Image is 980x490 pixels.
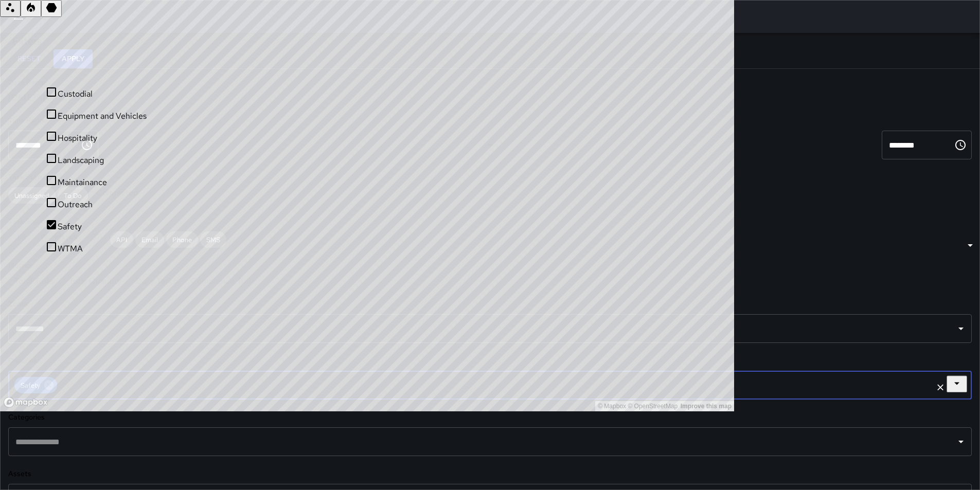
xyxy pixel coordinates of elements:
[58,88,190,100] span: Custodial
[58,176,190,189] span: Maintainance
[58,132,190,144] span: Hospitality
[25,2,37,14] svg: Heatmap
[58,221,190,233] span: Safety
[58,243,190,255] span: WTMA
[58,154,190,167] span: Landscaping
[4,2,16,14] svg: Scatterplot
[58,198,190,211] span: Outreach
[58,110,190,122] span: Equipment and Vehicles
[45,2,58,14] svg: 3D Heatmap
